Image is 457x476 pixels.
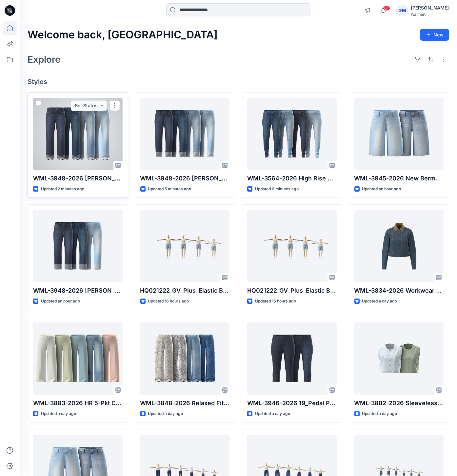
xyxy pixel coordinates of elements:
[41,298,80,305] p: Updated an hour ago
[140,399,230,408] p: WML-3848-2026 Relaxed Fit Jeans
[28,78,449,86] h4: Styles
[354,286,444,295] p: WML-3834-2026 Workwear Jacket
[140,286,230,295] p: HQ021222_GV_Plus_Elastic Back 5pkt Denim Shorts 3” Inseam
[33,286,123,295] p: WML-3948-2026 [PERSON_NAME] Cuffed Pants-25 Inseam
[354,210,444,282] a: WML-3834-2026 Workwear Jacket
[255,186,299,193] p: Updated 6 minutes ago
[140,174,230,183] p: WML-3948-2026 [PERSON_NAME] Cuffed Pants-27 Inseam
[148,298,189,305] p: Updated 16 hours ago
[247,322,337,395] a: WML-3946-2026 19_Pedal Pusher
[247,399,337,408] p: WML-3946-2026 19_Pedal Pusher
[33,210,123,282] a: WML-3948-2026 Benton Cuffed Pants-25 Inseam
[362,410,397,417] p: Updated a day ago
[354,322,444,395] a: WML-3882-2026 Sleeveless Crop Top
[354,98,444,170] a: WML-3945-2026 New Bermuda Shorts Rhine Stones
[33,98,123,170] a: WML-3948-2026 Benton Cuffed Pants-29 Inseam
[247,98,337,170] a: WML-3564-2026 High Rise Skinny Jeans
[140,322,230,395] a: WML-3848-2026 Relaxed Fit Jeans
[33,174,123,183] p: WML-3948-2026 [PERSON_NAME] Cuffed Pants-29 Inseam
[354,399,444,408] p: WML-3882-2026 Sleeveless Crop Top
[41,410,76,417] p: Updated a day ago
[411,4,449,12] div: [PERSON_NAME]
[148,410,183,417] p: Updated a day ago
[354,174,444,183] p: WML-3945-2026 New Bermuda Shorts Rhine Stones
[41,186,84,193] p: Updated 2 minutes ago
[383,6,390,11] span: 81
[33,399,123,408] p: WML-3883-2026 HR 5-Pkt Cropped Flare
[28,29,218,41] h2: Welcome back, [GEOGRAPHIC_DATA]
[28,54,61,65] h2: Explore
[247,174,337,183] p: WML-3564-2026 High Rise Skinny Jeans
[255,298,296,305] p: Updated 16 hours ago
[247,286,337,295] p: HQ021222_GV_Plus_Elastic Back 5pkt Denim Shorts 3” Inseam
[33,322,123,395] a: WML-3883-2026 HR 5-Pkt Cropped Flare
[396,5,408,16] div: GM
[148,186,191,193] p: Updated 5 minutes ago
[255,410,290,417] p: Updated a day ago
[362,298,397,305] p: Updated a day ago
[420,29,449,41] button: New
[362,186,401,193] p: Updated an hour ago
[247,210,337,282] a: HQ021222_GV_Plus_Elastic Back 5pkt Denim Shorts 3” Inseam
[140,98,230,170] a: WML-3948-2026 Benton Cuffed Pants-27 Inseam
[411,12,449,17] div: Walmart
[140,210,230,282] a: HQ021222_GV_Plus_Elastic Back 5pkt Denim Shorts 3” Inseam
